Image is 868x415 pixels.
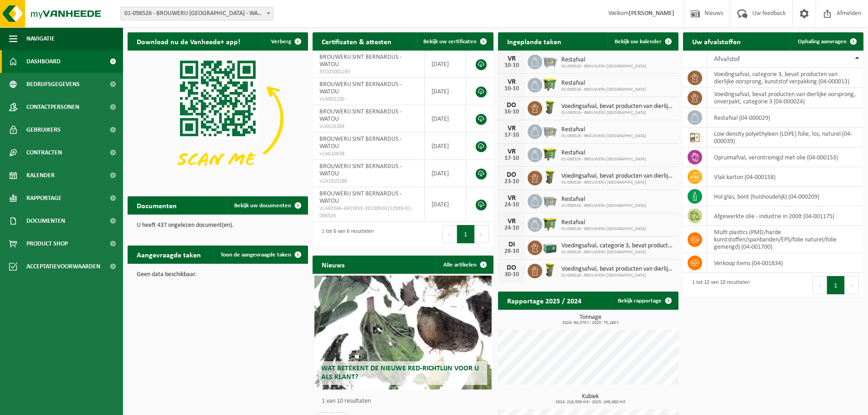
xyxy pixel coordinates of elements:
[561,126,646,133] span: Restafval
[319,123,417,130] span: VLA616184
[561,87,646,92] span: 01-098526 - BROUWERIJ [GEOGRAPHIC_DATA]
[707,68,863,88] td: voedingsafval, categorie 3, bevat producten van dierlijke oorsprong, kunststof verpakking (04-000...
[128,51,308,186] img: Download de VHEPlus App
[503,132,521,138] div: 17-10
[542,169,558,185] img: WB-0060-HPE-GN-50
[542,262,558,278] img: WB-0060-HPE-GN-50
[561,266,674,273] span: Voedingsafval, bevat producten van dierlijke oorsprong, onverpakt, categorie 3
[561,226,646,232] span: 01-098526 - BROUWERIJ [GEOGRAPHIC_DATA]
[707,128,863,148] td: low density polyethyleen (LDPE) folie, los, naturel (04-000039)
[503,195,521,202] div: VR
[542,123,558,138] img: WB-2500-GAL-GY-01
[503,55,521,62] div: VR
[319,178,417,185] span: VLA1810180
[234,203,291,209] span: Bekijk uw documenten
[319,68,417,76] span: RED25001285
[425,78,466,105] td: [DATE]
[503,400,678,405] span: 2024: 218,500 m3 - 2025: 169,680 m3
[213,246,307,264] a: Toon de aangevraagde taken
[812,276,827,294] button: Previous
[791,32,863,51] a: Ophaling aanvragen
[561,157,646,162] span: 01-098526 - BROUWERIJ [GEOGRAPHIC_DATA]
[707,88,863,108] td: voedingsafval, bevat producten van dierlijke oorsprong, onverpakt, categorie 3 (04-000024)
[425,105,466,133] td: [DATE]
[442,225,457,243] button: Previous
[561,173,674,180] span: Voedingsafval, bevat producten van dierlijke oorsprong, onverpakt, categorie 3
[26,50,61,73] span: Dashboard
[498,32,570,50] h2: Ingeplande taken
[607,32,678,51] a: Bekijk uw kalender
[121,7,273,20] span: 01-098526 - BROUWERIJ SINT BERNARDUS - WATOU
[503,394,678,405] h3: Kubiek
[120,7,273,20] span: 01-098526 - BROUWERIJ SINT BERNARDUS - WATOU
[503,109,521,115] div: 16-10
[503,218,521,225] div: VR
[26,232,68,255] span: Product Shop
[264,32,307,51] button: Verberg
[542,77,558,92] img: WB-1100-HPE-GN-50
[561,196,646,203] span: Restafval
[475,225,489,243] button: Next
[319,205,417,220] span: VLAREMA-ARCHIVE-20130926152939-01-098526
[503,102,521,109] div: DO
[425,160,466,187] td: [DATE]
[503,148,521,155] div: VR
[707,167,863,187] td: vlak karton (04-000158)
[561,80,646,87] span: Restafval
[714,56,740,63] span: Afvalstof
[128,196,186,214] h2: Documenten
[542,216,558,231] img: WB-1100-HPE-GN-50
[26,255,100,278] span: Acceptatievoorwaarden
[503,86,521,92] div: 10-10
[319,190,401,205] span: BROUWERIJ SINT BERNARDUS - WATOU
[561,133,646,139] span: 01-098526 - BROUWERIJ [GEOGRAPHIC_DATA]
[629,10,674,17] strong: [PERSON_NAME]
[561,250,674,255] span: 01-098526 - BROUWERIJ [GEOGRAPHIC_DATA]
[561,110,674,116] span: 01-098526 - BROUWERIJ [GEOGRAPHIC_DATA]
[313,256,354,273] h2: Nieuws
[425,133,466,160] td: [DATE]
[503,225,521,231] div: 24-10
[503,314,678,325] h3: Tonnage
[707,187,863,206] td: hol glas, bont (huishoudelijk) (04-000209)
[503,62,521,69] div: 10-10
[317,224,374,244] div: 1 tot 6 van 6 resultaten
[425,187,466,222] td: [DATE]
[707,206,863,226] td: afgewerkte olie - industrie in 200lt (04-001175)
[503,202,521,208] div: 24-10
[707,253,863,273] td: verkoop items (04-001834)
[503,78,521,86] div: VR
[503,125,521,132] div: VR
[425,51,466,78] td: [DATE]
[615,39,662,45] span: Bekijk uw kalender
[542,100,558,115] img: WB-0060-HPE-GN-50
[319,54,401,68] span: BROUWERIJ SINT BERNARDUS - WATOU
[321,365,479,381] span: Wat betekent de nieuwe RED-richtlijn voor u als klant?
[271,39,291,45] span: Verberg
[5,395,152,415] iframe: chat widget
[542,239,558,255] img: PB-LB-0680-HPE-GN-01
[423,39,477,45] span: Bekijk uw certificaten
[561,149,646,157] span: Restafval
[416,32,493,51] a: Bekijk uw certificaten
[26,187,62,210] span: Rapportage
[503,241,521,248] div: DI
[503,248,521,255] div: 28-10
[503,179,521,185] div: 23-10
[26,73,80,96] span: Bedrijfsgegevens
[561,64,646,69] span: 01-098526 - BROUWERIJ [GEOGRAPHIC_DATA]
[503,264,521,272] div: DO
[436,256,493,274] a: Alle artikelen
[503,155,521,162] div: 17-10
[503,171,521,179] div: DO
[561,273,674,278] span: 01-098526 - BROUWERIJ [GEOGRAPHIC_DATA]
[542,146,558,162] img: WB-1100-HPE-GN-50
[137,272,299,278] p: Geen data beschikbaar.
[26,164,55,187] span: Kalender
[26,96,79,118] span: Contactpersonen
[319,96,417,103] span: VLA902150
[457,225,475,243] button: 1
[683,32,750,50] h2: Uw afvalstoffen
[707,148,863,167] td: opruimafval, verontreinigd met olie (04-000153)
[26,141,62,164] span: Contracten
